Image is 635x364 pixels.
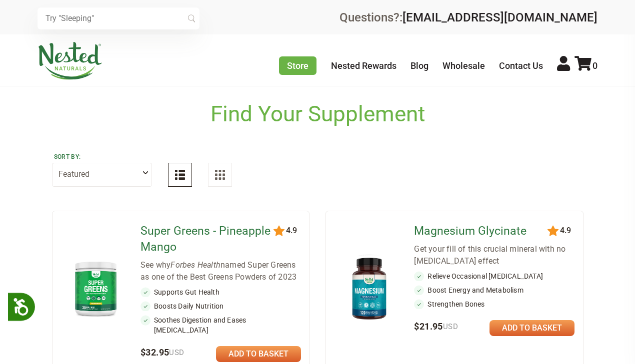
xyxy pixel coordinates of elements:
[410,60,428,71] a: Blog
[592,60,597,71] span: 0
[215,170,225,180] img: Grid
[414,321,458,332] span: $21.95
[140,347,184,358] span: $32.95
[140,287,301,297] li: Supports Gut Health
[170,260,220,270] em: Forbes Health
[414,299,574,309] li: Strengthen Bones
[443,322,458,331] span: USD
[140,259,301,283] div: See why named Super Greens as one of the Best Greens Powders of 2023
[54,153,150,161] label: Sort by:
[414,223,550,239] a: Magnesium Glycinate
[574,60,597,71] a: 0
[331,60,396,71] a: Nested Rewards
[175,170,185,180] img: List
[279,56,316,75] a: Store
[342,253,396,324] img: Magnesium Glycinate
[68,257,123,320] img: Super Greens - Pineapple Mango
[402,10,597,24] a: [EMAIL_ADDRESS][DOMAIN_NAME]
[37,42,102,80] img: Nested Naturals
[499,60,543,71] a: Contact Us
[37,7,199,29] input: Try "Sleeping"
[169,348,184,357] span: USD
[339,11,597,23] div: Questions?:
[414,243,574,267] div: Get your fill of this crucial mineral with no [MEDICAL_DATA] effect
[140,315,301,335] li: Soothes Digestion and Eases [MEDICAL_DATA]
[210,101,425,127] h1: Find Your Supplement
[140,223,277,255] a: Super Greens - Pineapple Mango
[414,271,574,281] li: Relieve Occasional [MEDICAL_DATA]
[442,60,485,71] a: Wholesale
[140,301,301,311] li: Boosts Daily Nutrition
[414,285,574,295] li: Boost Energy and Metabolism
